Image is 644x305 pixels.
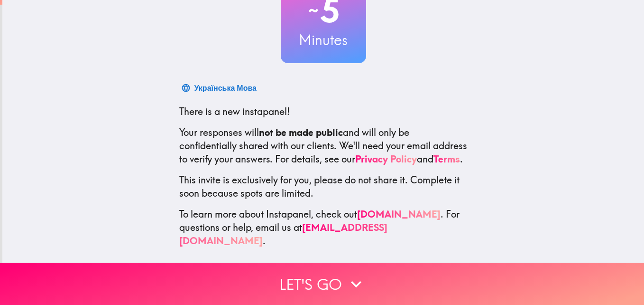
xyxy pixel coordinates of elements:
[179,78,260,97] button: Українська Мова
[259,126,343,138] b: not be made public
[357,208,441,220] a: [DOMAIN_NAME]
[281,30,366,50] h3: Minutes
[179,105,290,117] span: There is a new instapanel!
[179,173,468,200] p: This invite is exclusively for you, please do not share it. Complete it soon because spots are li...
[179,221,387,247] a: [EMAIL_ADDRESS][DOMAIN_NAME]
[194,81,257,95] div: Українська Мова
[179,208,468,248] p: To learn more about Instapanel, check out . For questions or help, email us at .
[355,153,417,165] a: Privacy Policy
[433,153,460,165] a: Terms
[179,126,468,166] p: Your responses will and will only be confidentially shared with our clients. We'll need your emai...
